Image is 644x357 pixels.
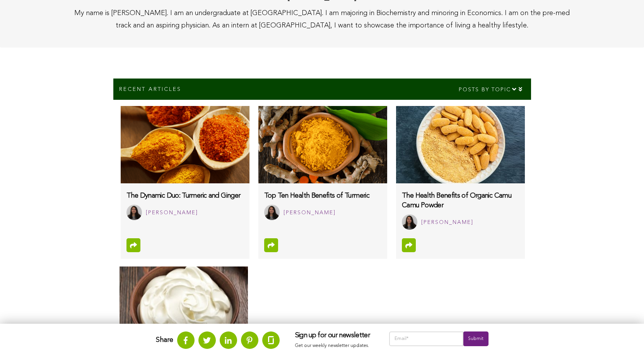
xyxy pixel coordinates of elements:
[156,337,173,343] strong: Share
[146,208,198,218] div: [PERSON_NAME]
[119,85,181,93] p: Recent Articles
[421,218,473,227] div: [PERSON_NAME]
[120,266,248,344] img: Vegan-Dairy-Free-Sour-Cream-With-Cashews
[396,183,524,236] a: The Health Benefits of Organic Camu Camu Powder Syed Bukhari [PERSON_NAME]
[121,183,249,226] a: The Dynamic Duo: Turmeric and Ginger Syed Bukhari [PERSON_NAME]
[295,331,374,340] h3: Sign up for our newsletter
[126,191,243,201] h3: The Dynamic Duo: Turmeric and Ginger
[284,208,336,218] div: [PERSON_NAME]
[71,7,574,32] div: My name is [PERSON_NAME]. I am an undergraduate at [GEOGRAPHIC_DATA]. I am majoring in Biochemist...
[463,331,488,346] input: Submit
[396,106,524,183] img: the-health-benefits-of-organic-camu-camu-powder
[389,331,464,346] input: Email*
[258,183,387,226] a: Top Ten Health Benefits of Turmeric Syed Bukhari [PERSON_NAME]
[121,106,249,183] img: top-ten-health-benefits-of-turmeric
[268,336,274,344] img: glassdoor.svg
[264,191,381,201] h3: Top Ten Health Benefits of Turmeric
[402,214,417,230] img: Syed Bukhari
[264,205,280,220] img: Syed Bukhari
[453,79,531,100] div: Posts by topic
[258,106,387,183] img: top-ten-health-benefits-of-turmeric
[605,320,644,357] iframe: Chat Widget
[295,342,374,350] p: Get our weekly newsletter updates.
[402,191,519,210] h3: The Health Benefits of Organic Camu Camu Powder
[126,205,142,220] img: Syed Bukhari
